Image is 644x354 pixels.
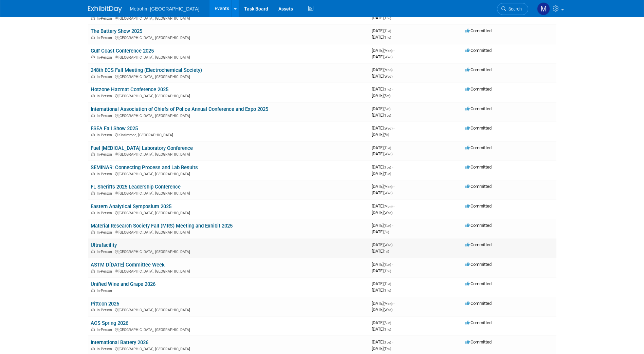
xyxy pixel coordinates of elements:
[97,308,114,312] span: In-Person
[372,93,390,98] span: [DATE]
[91,289,95,292] img: In-Person Event
[393,125,394,131] span: -
[384,172,391,176] span: (Tue)
[372,262,393,267] span: [DATE]
[97,75,114,79] span: In-Person
[465,339,492,345] span: Committed
[372,171,391,176] span: [DATE]
[392,145,393,150] span: -
[372,327,391,332] span: [DATE]
[465,223,492,228] span: Committed
[372,190,392,195] span: [DATE]
[372,113,391,118] span: [DATE]
[384,114,391,117] span: (Tue)
[372,346,391,351] span: [DATE]
[91,164,198,171] a: SEMINAR: Connecting Process and Lab Results
[130,6,200,12] span: Metrohm [GEOGRAPHIC_DATA]
[372,184,394,189] span: [DATE]
[393,203,394,209] span: -
[91,250,95,253] img: In-Person Event
[97,191,114,196] span: In-Person
[91,320,128,326] a: ACS Spring 2026
[372,229,389,234] span: [DATE]
[372,106,392,111] span: [DATE]
[465,184,492,189] span: Committed
[384,250,389,253] span: (Fri)
[392,86,393,92] span: -
[392,281,393,286] span: -
[91,113,366,118] div: [GEOGRAPHIC_DATA], [GEOGRAPHIC_DATA]
[384,328,391,331] span: (Thu)
[392,164,393,170] span: -
[384,321,391,325] span: (Sun)
[97,55,114,60] span: In-Person
[91,114,95,117] img: In-Person Event
[384,224,391,228] span: (Sun)
[384,75,392,78] span: (Wed)
[372,288,391,293] span: [DATE]
[91,36,95,39] img: In-Person Event
[91,93,366,98] div: [GEOGRAPHIC_DATA], [GEOGRAPHIC_DATA]
[372,28,393,33] span: [DATE]
[97,230,114,235] span: In-Person
[372,151,392,156] span: [DATE]
[97,114,114,118] span: In-Person
[391,106,392,111] span: -
[91,151,366,157] div: [GEOGRAPHIC_DATA], [GEOGRAPHIC_DATA]
[91,133,95,136] img: In-Person Event
[392,320,393,325] span: -
[91,190,366,196] div: [GEOGRAPHIC_DATA], [GEOGRAPHIC_DATA]
[384,16,391,20] span: (Thu)
[392,28,393,33] span: -
[384,263,391,267] span: (Sun)
[97,289,114,293] span: In-Person
[497,3,528,15] a: Search
[465,281,492,286] span: Committed
[88,6,122,13] img: ExhibitDay
[91,301,119,307] a: Pittcon 2026
[91,106,268,112] a: International Association of Chiefs of Police Annual Conference and Expo 2025
[384,126,392,130] span: (Wed)
[384,94,390,98] span: (Sat)
[91,262,165,268] a: ASTM D[DATE] Committee Week
[91,307,366,312] div: [GEOGRAPHIC_DATA], [GEOGRAPHIC_DATA]
[393,242,394,247] span: -
[91,281,155,287] a: Unified Wine and Grape 2026
[465,262,492,267] span: Committed
[506,6,522,12] span: Search
[97,16,114,21] span: In-Person
[465,106,492,111] span: Committed
[372,301,394,306] span: [DATE]
[465,301,492,306] span: Committed
[384,49,392,53] span: (Mon)
[91,125,138,132] a: FSEA Fall Show 2025
[91,184,181,190] a: FL Sheriffs 2025 Leadership Conference
[97,250,114,254] span: In-Person
[384,211,392,215] span: (Wed)
[91,249,366,254] div: [GEOGRAPHIC_DATA], [GEOGRAPHIC_DATA]
[91,346,366,351] div: [GEOGRAPHIC_DATA], [GEOGRAPHIC_DATA]
[97,94,114,98] span: In-Person
[384,230,389,234] span: (Fri)
[372,48,394,53] span: [DATE]
[91,16,95,20] img: In-Person Event
[91,171,366,176] div: [GEOGRAPHIC_DATA], [GEOGRAPHIC_DATA]
[91,132,366,137] div: Kissimmee, [GEOGRAPHIC_DATA]
[97,133,114,137] span: In-Person
[393,301,394,306] span: -
[91,203,171,210] a: Eastern Analytical Symposium 2025
[393,48,394,53] span: -
[91,269,95,273] img: In-Person Event
[91,75,95,78] img: In-Person Event
[384,289,391,292] span: (Thu)
[384,191,392,195] span: (Wed)
[91,152,95,156] img: In-Person Event
[384,87,391,91] span: (Thu)
[372,249,389,254] span: [DATE]
[384,29,391,33] span: (Tue)
[372,320,393,325] span: [DATE]
[91,74,366,79] div: [GEOGRAPHIC_DATA], [GEOGRAPHIC_DATA]
[372,281,393,286] span: [DATE]
[392,262,393,267] span: -
[91,191,95,195] img: In-Person Event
